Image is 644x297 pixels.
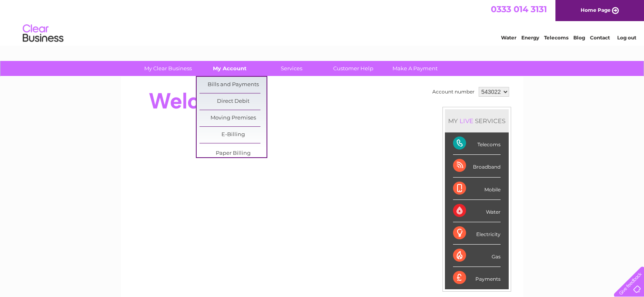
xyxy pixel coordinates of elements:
[453,132,501,155] div: Telecoms
[382,61,449,76] a: Make A Payment
[130,4,514,39] div: Clear Business is a trading name of Verastar Limited (registered in [GEOGRAPHIC_DATA] No. 3667643...
[501,35,516,41] a: Water
[199,127,267,143] a: E-Billing
[453,245,501,267] div: Gas
[453,178,501,200] div: Mobile
[22,21,64,46] img: logo.png
[430,85,477,99] td: Account number
[453,155,501,177] div: Broadband
[458,117,475,125] div: LIVE
[199,93,267,110] a: Direct Debit
[544,35,568,41] a: Telecoms
[590,35,610,41] a: Contact
[196,61,263,76] a: My Account
[491,4,547,14] a: 0333 014 3131
[453,267,501,289] div: Payments
[134,61,202,76] a: My Clear Business
[617,35,636,41] a: Log out
[573,35,585,41] a: Blog
[521,35,539,41] a: Energy
[453,200,501,222] div: Water
[199,110,267,126] a: Moving Premises
[320,61,387,76] a: Customer Help
[453,222,501,245] div: Electricity
[199,145,267,162] a: Paper Billing
[445,109,509,132] div: MY SERVICES
[199,77,267,93] a: Bills and Payments
[258,61,325,76] a: Services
